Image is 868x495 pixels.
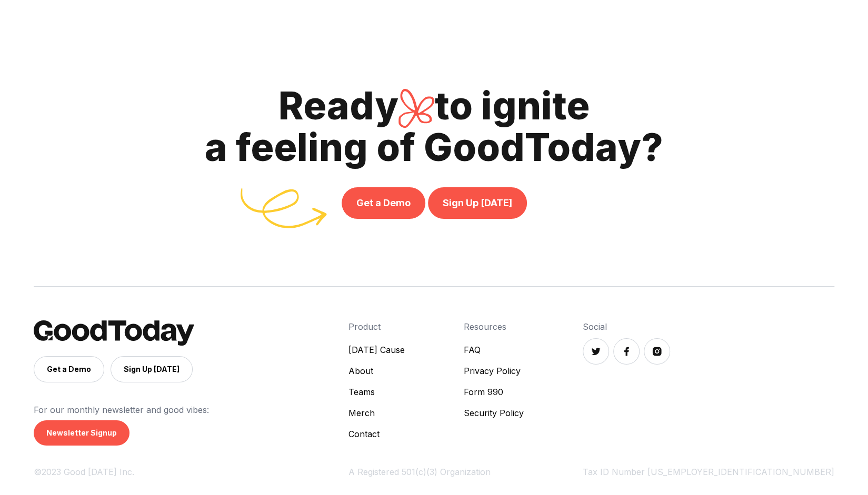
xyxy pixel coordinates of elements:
[348,386,405,398] a: Teams
[583,338,609,365] a: Twitter
[621,346,632,357] img: Facebook
[464,407,524,419] a: Security Policy
[34,320,194,346] img: GoodToday
[348,466,583,478] div: A Registered 501(c)(3) Organization
[464,365,524,377] a: Privacy Policy
[613,338,640,365] a: Facebook
[591,346,601,357] img: Twitter
[464,344,524,356] a: FAQ
[348,428,405,440] a: Contact
[34,356,104,382] a: Get a Demo
[428,187,527,219] a: Sign Up [DATE]
[652,346,662,357] img: Instagram
[583,320,834,333] h4: Social
[34,466,348,478] div: ©2023 Good [DATE] Inc.
[34,403,348,416] p: For our monthly newsletter and good vibes:
[464,320,524,333] h4: Resources
[348,320,405,333] h4: Product
[464,386,524,398] a: Form 990
[34,420,129,446] a: Newsletter Signup
[111,356,193,382] a: Sign Up [DATE]
[348,407,405,419] a: Merch
[342,187,425,219] a: Get a Demo
[583,466,834,478] div: Tax ID Number [US_EMPLOYER_IDENTIFICATION_NUMBER]
[348,344,405,356] a: [DATE] Cause
[644,338,670,365] a: Instagram
[348,365,405,377] a: About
